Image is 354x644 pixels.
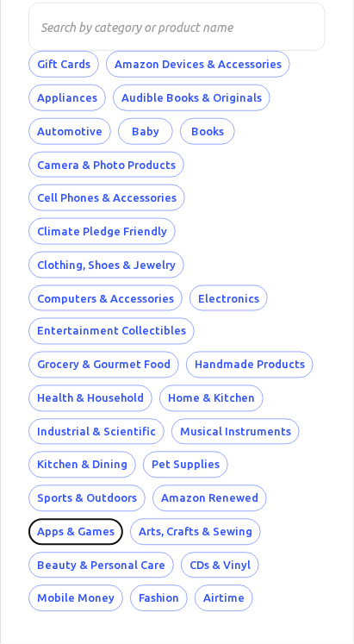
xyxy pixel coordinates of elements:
button: Clothing, Shoes & Jewelry [28,252,184,278]
button: Amazon Devices & Accessories [106,51,290,78]
button: Gift Cards [28,51,99,78]
button: Cell Phones & Accessories [28,184,185,211]
input: Search by category or product name [28,3,314,51]
button: Audible Books & Originals [113,84,270,111]
button: Health & Household [28,385,152,412]
button: Automotive [28,118,111,145]
button: Computers & Accessories [28,285,183,312]
button: Entertainment Collectibles [28,318,195,345]
button: Kitchen & Dining [28,452,136,478]
button: Books [180,118,235,145]
button: Climate Pledge Friendly [28,218,176,245]
button: Sports & Outdoors [28,485,146,512]
button: Arts, Crafts & Sewing [130,519,261,546]
button: Mobile Money [28,585,123,612]
button: Handmade Products [186,352,314,378]
button: Home & Kitchen [159,385,264,412]
button: Musical Instruments [171,419,300,446]
button: Beauty & Personal Care [28,553,174,579]
button: Amazon Renewed [152,485,267,512]
button: Airtime [195,585,253,612]
button: Pet Supplies [143,452,228,478]
button: Grocery & Gourmet Food [28,352,179,378]
button: Industrial & Scientific [28,419,165,446]
button: Baby [118,118,173,145]
button: CDs & Vinyl [181,553,259,579]
button: Electronics [189,285,268,312]
button: Fashion [130,585,188,612]
button: Appliances [28,84,106,111]
button: Apps & Games [28,519,123,546]
button: Camera & Photo Products [28,152,184,178]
